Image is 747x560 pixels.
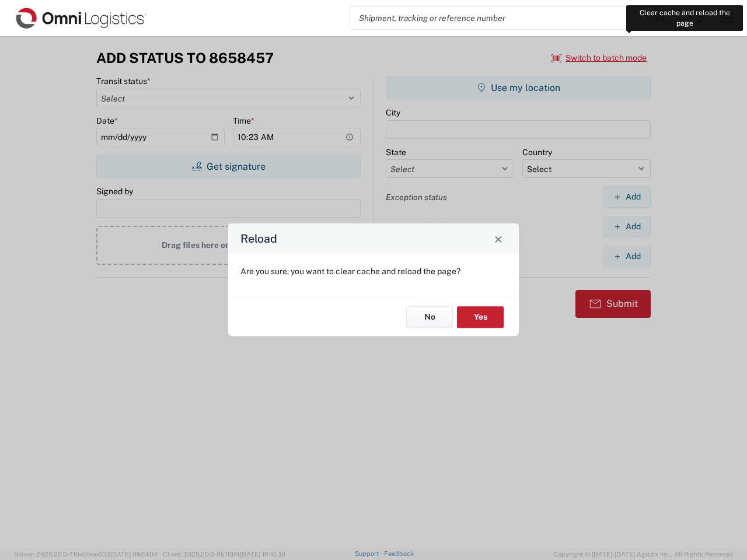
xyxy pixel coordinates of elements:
[457,306,504,328] button: Yes
[490,230,507,247] button: Close
[350,7,652,29] input: Shipment, tracking or reference number
[240,266,507,276] p: Are you sure, you want to clear cache and reload the page?
[240,230,277,247] h4: Reload
[406,306,453,328] button: No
